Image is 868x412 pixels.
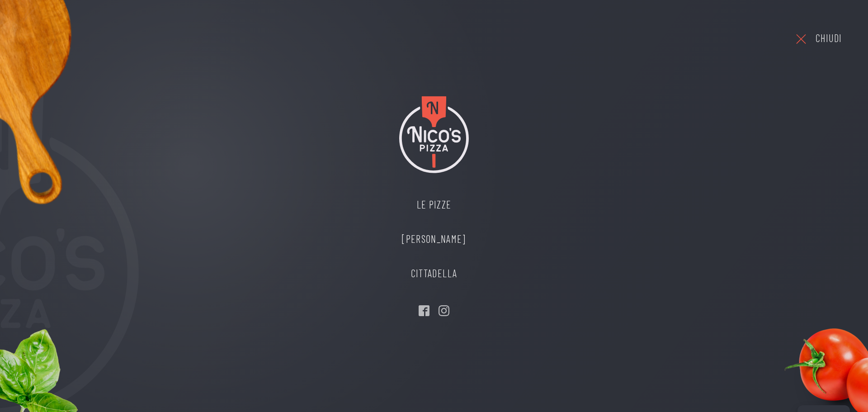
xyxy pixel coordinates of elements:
div: Chiudi [816,30,842,47]
a: Cittadella [393,256,475,291]
a: [PERSON_NAME] [393,222,475,256]
img: Nico's Pizza Logo Colori [399,96,469,173]
a: Le Pizze [393,188,475,222]
a: Chiudi [794,26,842,51]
